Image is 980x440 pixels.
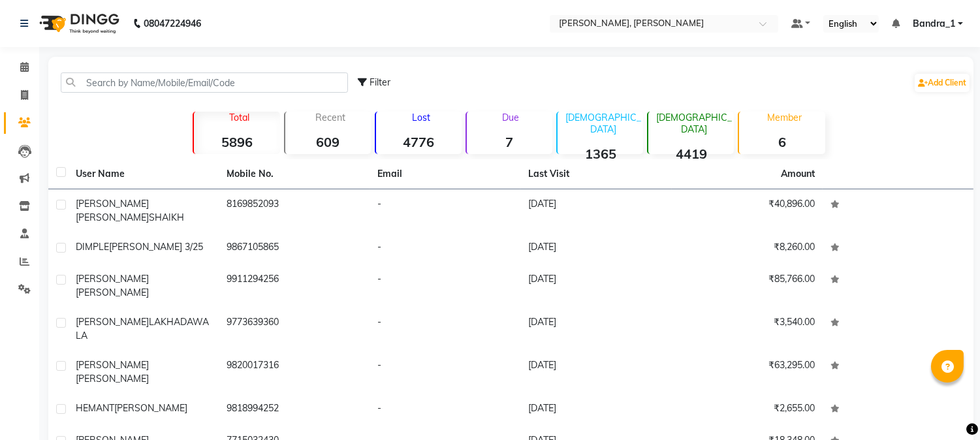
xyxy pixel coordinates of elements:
span: [PERSON_NAME] [76,316,149,328]
p: Lost [381,112,462,123]
span: [PERSON_NAME] [114,402,187,414]
td: - [370,351,520,394]
strong: 1365 [558,146,643,162]
td: - [370,189,520,232]
span: [PERSON_NAME] [76,273,149,285]
span: HEMANT [76,402,114,414]
img: logo [33,5,123,42]
td: [DATE] [520,264,671,307]
td: 8169852093 [219,189,370,232]
td: ₹63,295.00 [672,351,823,394]
th: Email [370,159,520,189]
input: Search by Name/Mobile/Email/Code [61,72,348,93]
span: SHAIKH [149,212,184,223]
td: [DATE] [520,307,671,351]
strong: 4419 [648,146,734,162]
td: ₹85,766.00 [672,264,823,307]
strong: 5896 [194,134,279,150]
span: [PERSON_NAME] [76,373,149,385]
td: 9867105865 [219,232,370,264]
strong: 4776 [376,134,462,150]
td: [DATE] [520,232,671,264]
p: [DEMOGRAPHIC_DATA] [654,112,734,135]
th: User Name [68,159,219,189]
td: - [370,394,520,426]
td: [DATE] [520,351,671,394]
th: Mobile No. [219,159,370,189]
p: [DEMOGRAPHIC_DATA] [563,112,643,135]
td: - [370,232,520,264]
span: [PERSON_NAME] 3/25 [109,241,203,253]
span: Bandra_1 [913,17,955,31]
a: Add Client [915,74,970,92]
th: Amount [773,159,823,189]
td: ₹3,540.00 [672,307,823,351]
th: Last Visit [520,159,671,189]
p: Total [199,112,279,123]
p: Member [744,112,825,123]
td: 9820017316 [219,351,370,394]
strong: 6 [739,134,825,150]
td: [DATE] [520,394,671,426]
td: [DATE] [520,189,671,232]
td: 9773639360 [219,307,370,351]
span: Filter [370,76,390,88]
p: Recent [291,112,371,123]
strong: 7 [467,134,552,150]
td: 9911294256 [219,264,370,307]
span: [PERSON_NAME] [76,359,149,371]
p: Due [469,112,552,123]
span: DIMPLE [76,241,109,253]
td: 9818994252 [219,394,370,426]
td: ₹2,655.00 [672,394,823,426]
strong: 609 [285,134,371,150]
td: ₹40,896.00 [672,189,823,232]
b: 08047224946 [144,5,201,42]
span: [PERSON_NAME] [76,287,149,298]
td: ₹8,260.00 [672,232,823,264]
td: - [370,307,520,351]
span: [PERSON_NAME] [PERSON_NAME] [76,198,149,223]
td: - [370,264,520,307]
